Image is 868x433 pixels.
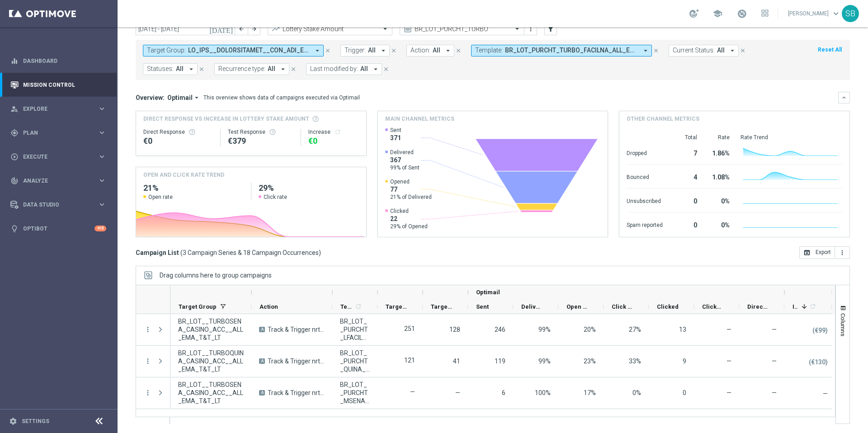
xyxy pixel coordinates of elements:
span: Delivered [390,149,420,156]
input: Select date range [136,23,235,35]
div: Mission Control [10,81,107,89]
span: 21% of Delivered [390,193,432,201]
span: LO_IPS__DOLORSITAMET__CON_ADI_ELI_SE, DO_EIU__TEMPORI_UTL__ETD_MAG_ALI_EN, AD_MIN__VENIAMQ_NOS__E... [188,47,310,54]
button: close [390,46,398,56]
span: 3 Campaign Series & 18 Campaign Occurrences [183,249,319,257]
div: 7 [674,145,697,160]
span: 9 [683,358,686,365]
i: open_in_browser [803,249,811,256]
div: +10 [94,226,106,231]
span: — [726,326,731,333]
span: BR_LOT__PURCHT_QUINA_TURBO__ALL_EMA_T&T_LT [340,349,370,373]
button: more_vert [526,24,535,34]
i: settings [9,417,17,425]
span: Target Group [179,303,217,310]
button: Template: BR_LOT_PURCHT_TURBO_FACILNA_ALL_EMA_T&T_LT, BR_LOT__PURCHT_LFACIL_TURBO__ALL_EMA_T&T_LT... [471,45,652,56]
span: Optimail [476,289,500,296]
div: Optibot [10,216,106,240]
i: play_circle_outline [10,153,19,161]
div: Press SPACE to select this row. [170,377,832,409]
i: close [383,66,389,72]
span: Data Studio [23,202,98,207]
span: Delivery Rate = Delivered / Sent [538,358,551,365]
h3: Campaign List [136,249,321,257]
i: close [290,66,297,72]
span: Track & Trigger nrt_purchased_tickets [268,325,325,334]
div: Mission Control [10,73,106,97]
div: Data Studio [10,201,98,209]
button: close [198,64,206,74]
div: 1.08% [708,169,730,184]
button: [DATE] [208,23,235,36]
h4: Main channel metrics [385,115,454,123]
i: arrow_drop_down [642,47,650,55]
span: Clicked [390,207,428,215]
span: Drag columns here to group campaigns [160,272,272,279]
i: arrow_drop_down [372,65,380,73]
div: Press SPACE to select this row. [136,314,170,346]
span: Track & Trigger nrt_purchased_tickets [268,389,325,397]
span: A [259,327,265,332]
i: close [325,47,331,54]
div: 0 [674,217,697,231]
span: Optimail [167,94,193,102]
span: 128 [449,326,460,333]
span: Direct Response - Total KPI [747,303,769,310]
span: A [259,390,265,395]
span: Open Rate = Opened / Delivered [584,358,596,365]
div: gps_fixed Plan keyboard_arrow_right [10,129,107,136]
div: Test Response [228,128,293,136]
div: 0% [708,193,730,207]
i: keyboard_arrow_right [98,104,106,113]
span: All [360,65,368,73]
span: Calculate column [354,301,362,311]
span: Open Rate = Opened / Delivered [584,389,596,396]
i: refresh [809,303,816,310]
button: close [382,64,390,74]
i: more_vert [527,25,534,33]
i: keyboard_arrow_right [98,152,106,161]
div: Increase [308,128,359,136]
span: 41 [453,358,460,365]
i: keyboard_arrow_right [98,128,106,137]
span: Plan [23,130,98,136]
span: Action [259,303,278,310]
i: arrow_drop_down [728,47,736,55]
span: 99% of Sent [390,164,420,171]
h3: Overview: [136,94,165,102]
i: keyboard_arrow_right [98,200,106,209]
span: BR_LOT__PURCHT_LFACIL_TURBO__ALL_EMA_T&T_LT [340,317,370,342]
span: — [726,358,731,365]
span: — [772,358,777,365]
i: keyboard_arrow_right [98,176,106,185]
i: filter_alt [547,25,555,33]
div: 1.86% [708,145,730,160]
label: 121 [404,356,415,364]
span: 371 [390,134,401,142]
span: Open Rate = Opened / Delivered [584,326,596,333]
div: person_search Explore keyboard_arrow_right [10,105,107,113]
span: Delivery Rate [521,303,543,310]
span: Sent [476,303,489,310]
label: 251 [404,325,415,333]
i: arrow_back [238,26,245,32]
button: Action: All arrow_drop_down [406,45,454,56]
span: — [726,389,731,396]
div: SB [842,5,859,22]
span: Delivery Rate = Delivered / Sent [538,326,551,333]
button: more_vert [835,246,850,259]
button: close [324,46,332,56]
button: Optimail arrow_drop_down [165,94,203,102]
a: Optibot [23,216,94,240]
h4: Other channel metrics [627,115,699,123]
span: Clicked [657,303,679,310]
div: lightbulb Optibot +10 [10,225,107,232]
span: BR_LOT__PURCHT_MSENA_TURBO__ALL_EMA_T&T_LT [340,381,370,405]
span: Targeted Customers [386,303,407,310]
span: All [717,47,725,54]
span: 0 [683,389,686,396]
i: more_vert [144,389,152,397]
i: close [391,47,397,54]
span: BR_LOT__TURBOSENA_CASINO_ACC__ALL_EMA_T&T_LT [178,381,244,405]
span: school [712,9,722,19]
